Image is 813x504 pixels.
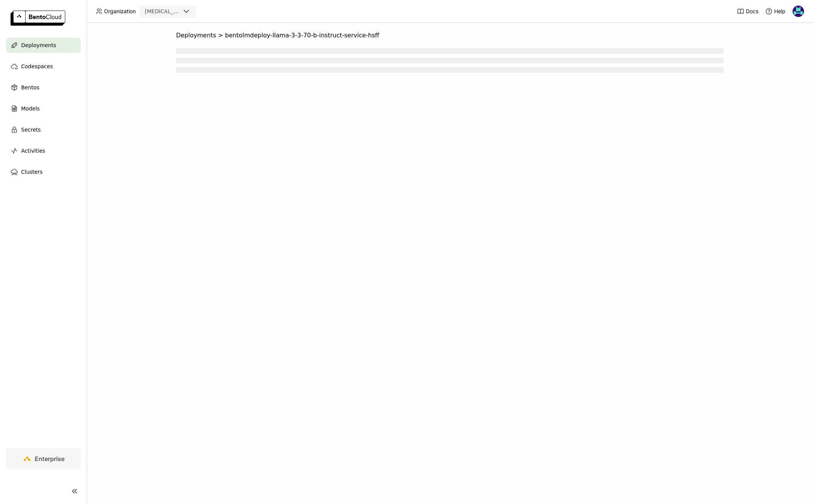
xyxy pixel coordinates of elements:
[176,32,216,39] span: Deployments
[176,32,724,39] nav: Breadcrumbs navigation
[21,62,53,71] span: Codespaces
[6,143,81,158] a: Activities
[181,8,182,15] input: Selected revia.
[21,41,56,50] span: Deployments
[21,125,41,134] span: Secrets
[6,101,81,116] a: Models
[21,146,45,155] span: Activities
[104,8,136,15] span: Organization
[737,8,758,15] a: Docs
[21,167,43,176] span: Clusters
[793,6,804,17] img: David Zhu
[774,8,785,15] span: Help
[216,32,225,39] span: >
[21,104,40,113] span: Models
[6,59,81,74] a: Codespaces
[11,11,65,26] img: logo
[225,32,379,39] span: bentolmdeploy-llama-3-3-70-b-instruct-service-hsff
[35,455,64,463] span: Enterprise
[6,448,81,469] a: Enterprise
[6,164,81,179] a: Clusters
[6,122,81,137] a: Secrets
[145,8,180,15] div: [MEDICAL_DATA]
[21,83,39,92] span: Bentos
[6,38,81,53] a: Deployments
[6,80,81,95] a: Bentos
[765,8,785,15] div: Help
[746,8,758,15] span: Docs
